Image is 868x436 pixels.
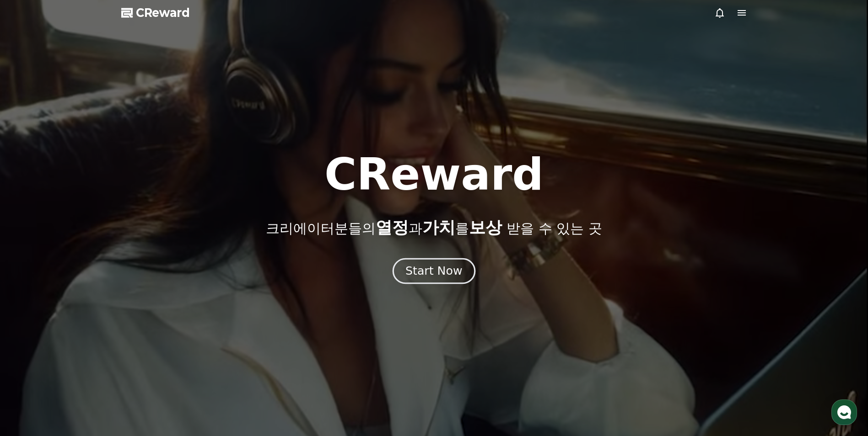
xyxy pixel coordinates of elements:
button: Start Now [393,258,475,284]
span: 대화 [84,304,95,311]
a: 설정 [118,290,176,313]
a: CReward [121,5,190,20]
span: 가치 [422,218,455,237]
div: Start Now [405,263,462,279]
h1: CReward [324,153,544,197]
span: 보상 [469,218,502,237]
span: 홈 [29,303,34,311]
span: CReward [136,5,190,20]
span: 설정 [141,303,152,311]
p: 크리에이터분들의 과 를 받을 수 있는 곳 [266,218,602,237]
a: 대화 [60,290,118,313]
a: 홈 [3,290,60,313]
span: 열정 [376,218,409,237]
a: Start Now [394,268,474,276]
